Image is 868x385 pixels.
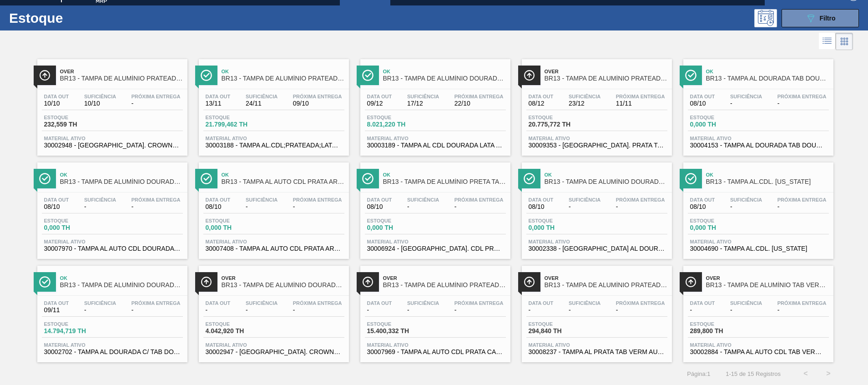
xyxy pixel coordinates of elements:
span: Próxima Entrega [131,197,181,203]
span: 09/10 [293,100,342,107]
span: - [529,307,554,314]
span: Material ativo [206,136,342,141]
img: Ícone [685,173,696,184]
span: Over [545,275,667,281]
span: BR13 - TAMPA DE ALUMÍNIO PRATEADA CANPACK CDL [383,282,506,289]
button: > [817,362,840,385]
span: Material ativo [367,342,504,348]
span: 24/11 [246,100,278,107]
span: 30009353 - TAMPA AL. PRATA TAB VERMELHO CDL AUTO [529,142,665,149]
a: ÍconeOverBR13 - TAMPA DE ALUMÍNIO PRATEADA CROWN ISEData out10/10Suficiência10/10Próxima Entrega-... [30,52,192,156]
span: Próxima Entrega [616,300,665,306]
span: 30004690 - TAMPA AL.CDL. COLORADO [690,245,827,252]
span: Data out [44,197,69,203]
span: Material ativo [529,239,665,244]
span: - [616,307,665,314]
span: BR13 - TAMPA AL AUTO CDL PRATA ARDAGH [222,178,344,185]
span: - [206,307,231,314]
span: Suficiência [407,94,439,99]
span: 0,000 TH [367,224,431,231]
span: - [616,203,665,210]
span: Data out [690,197,715,203]
span: Suficiência [246,300,278,306]
span: Suficiência [246,94,278,99]
span: BR13 - TAMPA DE ALUMÍNIO PRATEADA TAB VERM BALL CDL [545,75,667,82]
span: 0,000 TH [44,224,108,231]
span: Estoque [690,115,754,120]
span: 10/10 [84,100,116,107]
span: 4.042,920 TH [206,328,269,334]
span: Data out [367,300,392,306]
span: 30002702 - TAMPA AL DOURADA C/ TAB DOURADO [44,349,181,355]
span: 11/11 [616,100,665,107]
span: 30002884 - TAMPA AL AUTO CDL TAB VERM CANPACK [690,349,827,355]
span: Próxima Entrega [777,94,827,99]
span: Página : 1 [687,370,710,377]
span: - [569,203,601,210]
span: Ok [383,69,506,74]
span: - [454,307,504,314]
span: Estoque [367,218,431,223]
span: Data out [206,94,231,99]
span: 08/10 [44,203,69,210]
img: Ícone [362,173,373,184]
span: Over [60,69,183,74]
a: ÍconeOkBR13 - TAMPA DE ALUMÍNIO PRETA TAB PRETOData out08/10Suficiência-Próxima Entrega-Estoque0,... [353,156,515,259]
span: Suficiência [84,197,116,203]
span: BR13 - TAMPA DE ALUMÍNIO TAB VERMELHO CANPACK CDL [706,282,829,289]
span: Suficiência [84,94,116,99]
img: Ícone [362,276,373,288]
span: Material ativo [367,136,504,141]
span: 30003188 - TAMPA AL.CDL;PRATEADA;LATA-AUTOMATICA; [206,142,342,149]
span: Estoque [529,321,592,327]
span: Próxima Entrega [616,94,665,99]
a: ÍconeOkBR13 - TAMPA DE ALUMÍNIO DOURADA CANPACK CDLData out08/10Suficiência-Próxima Entrega-Estoq... [30,156,192,259]
span: BR13 - TAMPA DE ALUMÍNIO DOURADA CROWN ISE [222,282,344,289]
span: 22/10 [454,100,504,107]
span: Ok [60,275,183,281]
span: Próxima Entrega [616,197,665,203]
span: 08/10 [690,203,715,210]
span: 21.799,462 TH [206,121,269,128]
img: Ícone [39,70,50,81]
span: Material ativo [690,342,827,348]
span: - [407,203,439,210]
span: BR13 - TAMPA DE ALUMÍNIO DOURADA TAB DOURADO [60,282,183,289]
span: - [454,203,504,210]
a: ÍconeOkBR13 - TAMPA DE ALUMÍNIO DOURADA TAB DOURADOData out09/11Suficiência-Próxima Entrega-Estoq... [30,259,192,362]
span: Suficiência [730,197,762,203]
a: ÍconeOkBR13 - TAMPA AL AUTO CDL PRATA ARDAGHData out08/10Suficiência-Próxima Entrega-Estoque0,000... [192,156,353,259]
span: - [777,203,827,210]
a: ÍconeOverBR13 - TAMPA DE ALUMÍNIO DOURADA CROWN ISEData out-Suficiência-Próxima Entrega-Estoque4.... [192,259,353,362]
span: 0,000 TH [529,224,592,231]
a: ÍconeOkBR13 - TAMPA DE ALUMÍNIO PRATEADA BALL CDLData out13/11Suficiência24/11Próxima Entrega09/1... [192,52,353,156]
span: Estoque [206,218,269,223]
span: BR13 - TAMPA DE ALUMÍNIO PRATEADA TAB VERMELHO ISE [545,282,667,289]
span: 30003189 - TAMPA AL CDL DOURADA LATA AUTOMATICA [367,142,504,149]
span: 30008237 - TAMPA AL PRATA TAB VERM AUTO ISE [529,349,665,355]
span: Estoque [206,115,269,120]
span: Estoque [367,115,431,120]
span: Material ativo [529,342,665,348]
span: BR13 - TAMPA AL DOURADA TAB DOURADA CANPACK CDL [706,75,829,82]
span: Material ativo [206,239,342,244]
a: ÍconeOverBR13 - TAMPA DE ALUMÍNIO PRATEADA CANPACK CDLData out-Suficiência-Próxima Entrega-Estoqu... [353,259,515,362]
img: Ícone [685,276,696,288]
span: 09/11 [44,307,69,314]
span: 08/10 [529,203,554,210]
img: Ícone [685,70,696,81]
span: - [777,100,827,107]
span: Ok [545,172,667,177]
span: Data out [690,300,715,306]
span: Material ativo [367,239,504,244]
span: 232,559 TH [44,121,108,128]
span: Ok [706,172,829,177]
span: BR13 - TAMPA DE ALUMÍNIO PRETA TAB PRETO [383,178,506,185]
div: Visão em Cards [836,33,853,50]
span: - [690,307,715,314]
a: ÍconeOverBR13 - TAMPA DE ALUMÍNIO PRATEADA TAB VERM BALL CDLData out08/12Suficiência23/12Próxima ... [515,52,676,156]
span: Suficiência [569,94,601,99]
span: - [293,307,342,314]
span: - [730,100,762,107]
img: Ícone [201,70,212,81]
